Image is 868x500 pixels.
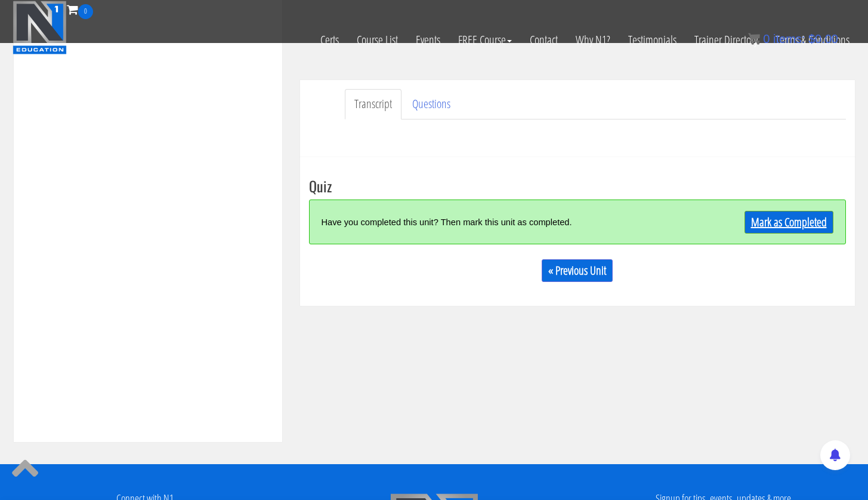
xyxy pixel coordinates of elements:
[521,19,567,61] a: Contact
[619,19,685,61] a: Testimonials
[767,19,858,61] a: Terms & Conditions
[345,89,401,119] a: Transcript
[808,32,838,45] bdi: 0.00
[13,1,67,54] img: n1-education
[773,32,805,45] span: items:
[449,19,521,61] a: FREE Course
[78,4,93,19] span: 0
[808,32,815,45] span: $
[309,178,846,194] h3: Quiz
[763,32,770,45] span: 0
[748,33,760,45] img: icon11.png
[567,19,619,61] a: Why N1?
[322,209,699,235] div: Have you completed this unit? Then mark this unit as completed.
[542,259,613,282] a: « Previous Unit
[348,19,407,61] a: Course List
[67,1,93,17] a: 0
[745,211,833,234] a: Mark as Completed
[407,19,449,61] a: Events
[403,89,460,119] a: Questions
[311,19,348,61] a: Certs
[685,19,767,61] a: Trainer Directory
[748,32,838,45] a: 0 items: $0.00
